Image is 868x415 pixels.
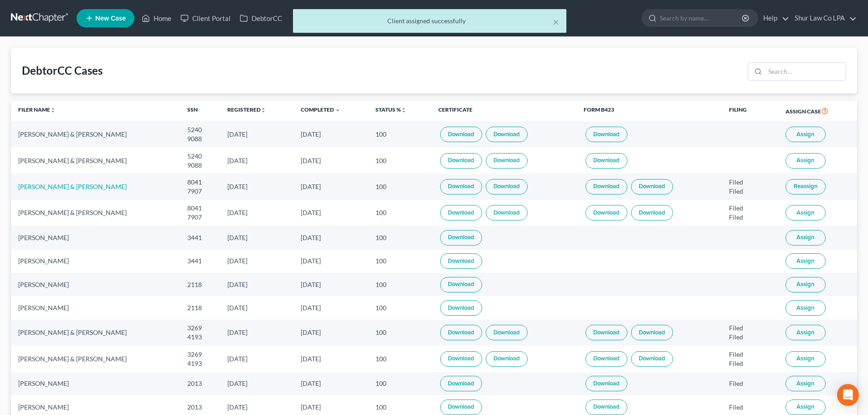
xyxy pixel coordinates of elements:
a: Download [586,325,627,340]
a: Download [440,277,482,292]
span: Assign [796,403,814,410]
div: 7907 [187,213,213,222]
td: [DATE] [220,121,293,147]
th: Certificate [431,101,576,122]
div: 8041 [187,178,213,187]
button: Assign [786,277,826,292]
div: Filed [729,187,771,196]
td: [DATE] [293,250,368,273]
td: 100 [368,346,431,372]
div: 8041 [187,204,213,213]
div: 2118 [187,280,213,289]
div: [PERSON_NAME] & [PERSON_NAME] [18,354,173,364]
div: [PERSON_NAME] [18,256,173,266]
td: [DATE] [293,273,368,296]
button: Assign [786,253,826,269]
th: Assign Case [778,101,857,122]
a: Download [586,376,627,391]
button: Assign [786,376,826,391]
div: [PERSON_NAME] [18,403,173,412]
button: × [553,16,559,27]
button: Assign [786,230,826,246]
td: [DATE] [293,372,368,395]
a: Download [631,205,673,220]
td: [DATE] [293,226,368,249]
a: Download [440,300,482,316]
div: 3441 [187,233,213,242]
a: Download [631,325,673,340]
span: Assign [796,131,814,138]
td: [DATE] [293,296,368,319]
a: Download [586,179,627,195]
button: Reassign [786,179,826,195]
a: Download [440,253,482,269]
div: DebtorCC Cases [22,63,103,78]
a: Download [440,127,482,142]
span: Assign [796,157,814,164]
td: [DATE] [293,320,368,346]
td: [DATE] [293,121,368,147]
div: 2013 [187,379,213,388]
i: unfold_more [50,108,56,113]
div: [PERSON_NAME] & [PERSON_NAME] [18,156,173,165]
span: Assign [796,355,814,362]
button: Assign [786,325,826,340]
div: Filed [729,350,771,359]
a: Download [486,205,528,220]
td: [DATE] [220,226,293,249]
div: 4193 [187,359,213,368]
a: Download [486,179,528,195]
div: [PERSON_NAME] [18,303,173,313]
span: Assign [796,234,814,241]
a: Download [586,351,627,367]
a: Download [586,127,627,142]
button: Assign [786,205,826,220]
div: Filed [729,178,771,187]
div: 9088 [187,161,213,170]
td: [DATE] [293,148,368,174]
th: Form B423 [576,101,722,122]
td: [DATE] [220,148,293,174]
button: Assign [786,351,826,367]
a: Registeredunfold_more [227,106,266,113]
div: 2118 [187,303,213,313]
div: 3441 [187,256,213,266]
td: 100 [368,250,431,273]
div: Open Intercom Messenger [837,384,859,406]
span: Assign [796,329,814,336]
div: 5240 [187,152,213,161]
td: 100 [368,200,431,226]
div: 7907 [187,187,213,196]
div: Filed [729,323,771,333]
td: 100 [368,174,431,200]
div: 3269 [187,350,213,359]
td: [DATE] [293,200,368,226]
span: Assign [796,304,814,312]
a: Download [440,400,482,415]
div: [PERSON_NAME] & [PERSON_NAME] [18,208,173,217]
input: Search... [765,63,846,80]
a: Download [440,325,482,340]
td: [DATE] [220,372,293,395]
div: Filed [729,333,771,342]
a: Download [631,351,673,367]
span: Reassign [794,183,817,190]
div: 5240 [187,125,213,134]
td: 100 [368,226,431,249]
a: Download [486,351,528,367]
a: Download [586,400,627,415]
div: [PERSON_NAME] & [PERSON_NAME] [18,328,173,337]
div: [PERSON_NAME] [18,379,173,388]
div: 2013 [187,403,213,412]
td: [DATE] [220,250,293,273]
span: Assign [796,380,814,387]
div: 9088 [187,134,213,143]
td: [DATE] [293,174,368,200]
a: Download [440,205,482,220]
div: [PERSON_NAME] & [PERSON_NAME] [18,130,173,139]
a: Download [440,153,482,169]
a: Download [586,153,627,169]
div: Filed [729,379,771,388]
div: Filed [729,213,771,222]
button: Assign [786,400,826,415]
